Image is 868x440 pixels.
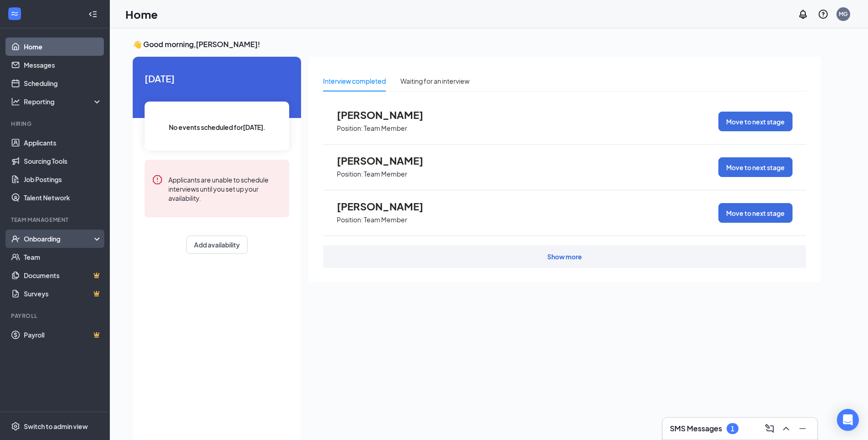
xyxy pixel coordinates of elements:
p: Team Member [364,124,407,133]
div: Hiring [11,120,100,128]
div: Open Intercom Messenger [837,409,859,431]
svg: Collapse [88,10,97,19]
svg: QuestionInfo [818,9,829,20]
span: [PERSON_NAME] [337,109,437,121]
a: Sourcing Tools [24,152,102,170]
p: Team Member [364,170,407,178]
a: PayrollCrown [24,326,102,344]
p: Position: [337,215,363,224]
h3: SMS Messages [670,424,722,434]
div: Team Management [11,216,100,224]
a: Scheduling [24,74,102,92]
button: Add availability [186,236,248,254]
svg: Analysis [11,97,20,106]
div: 1 [731,425,734,433]
svg: WorkstreamLogo [10,9,19,18]
a: SurveysCrown [24,284,102,303]
div: Switch to admin view [24,422,88,431]
div: Applicants are unable to schedule interviews until you set up your availability. [168,174,282,203]
h3: 👋 Good morning, [PERSON_NAME] ! [133,39,821,49]
svg: ComposeMessage [764,423,775,434]
svg: UserCheck [11,234,20,243]
button: Minimize [795,421,810,436]
div: Show more [547,252,582,261]
span: No events scheduled for [DATE] . [169,122,265,132]
svg: ChevronUp [781,423,792,434]
a: Team [24,248,102,266]
button: Move to next stage [718,157,793,177]
svg: Minimize [797,423,808,434]
p: Team Member [364,215,407,224]
div: Interview completed [323,76,386,86]
p: Position: [337,124,363,133]
span: [DATE] [145,71,289,86]
div: Waiting for an interview [400,76,469,86]
svg: Error [152,174,163,185]
button: ComposeMessage [762,421,777,436]
button: Move to next stage [718,203,793,223]
span: [PERSON_NAME] [337,155,437,166]
div: MG [839,10,848,18]
button: ChevronUp [779,421,793,436]
div: Onboarding [24,234,94,243]
h1: Home [125,6,158,22]
a: Applicants [24,134,102,152]
svg: Notifications [798,9,809,20]
a: Job Postings [24,170,102,188]
a: Talent Network [24,188,102,207]
div: Payroll [11,312,100,320]
span: [PERSON_NAME] [337,200,437,212]
button: Move to next stage [718,112,793,131]
a: Home [24,38,102,56]
a: DocumentsCrown [24,266,102,284]
p: Position: [337,170,363,178]
div: Reporting [24,97,102,106]
svg: Settings [11,422,20,431]
a: Messages [24,56,102,74]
